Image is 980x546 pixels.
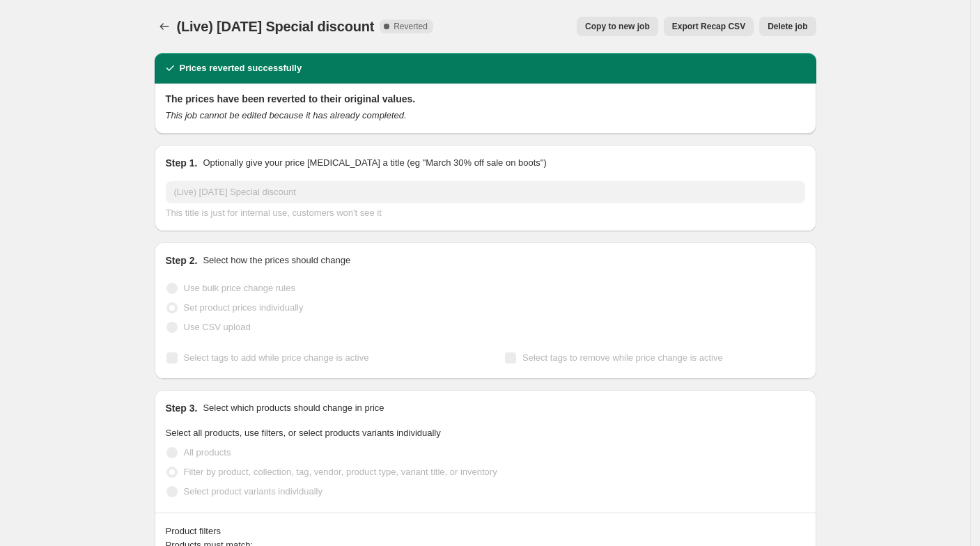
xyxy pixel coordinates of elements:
h2: Step 3. [166,401,198,415]
span: Delete job [768,21,807,32]
span: Use bulk price change rules [184,283,295,293]
button: Price change jobs [155,17,174,36]
span: Select tags to remove while price change is active [522,352,723,363]
span: Select product variants individually [184,486,322,497]
button: Delete job [759,17,816,36]
h2: Prices reverted successfully [180,61,302,75]
span: All products [184,447,231,458]
input: 30% off holiday sale [166,181,805,203]
button: Copy to new job [577,17,658,36]
span: Filter by product, collection, tag, vendor, product type, variant title, or inventory [184,467,497,477]
span: This title is just for internal use, customers won't see it [166,208,382,218]
h2: The prices have been reverted to their original values. [166,92,805,106]
button: Export Recap CSV [664,17,754,36]
i: This job cannot be edited because it has already completed. [166,110,407,120]
span: Export Recap CSV [672,21,745,32]
h2: Step 2. [166,253,198,267]
span: (Live) [DATE] Special discount [177,19,375,34]
h2: Step 1. [166,156,198,170]
p: Optionally give your price [MEDICAL_DATA] a title (eg "March 30% off sale on boots") [203,156,546,170]
span: Copy to new job [585,21,650,32]
span: Set product prices individually [184,302,304,313]
span: Select tags to add while price change is active [184,352,369,363]
p: Select how the prices should change [203,253,350,267]
span: Use CSV upload [184,322,251,332]
span: Select all products, use filters, or select products variants individually [166,428,441,438]
div: Product filters [166,524,805,538]
span: Reverted [394,21,428,32]
p: Select which products should change in price [203,401,384,415]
